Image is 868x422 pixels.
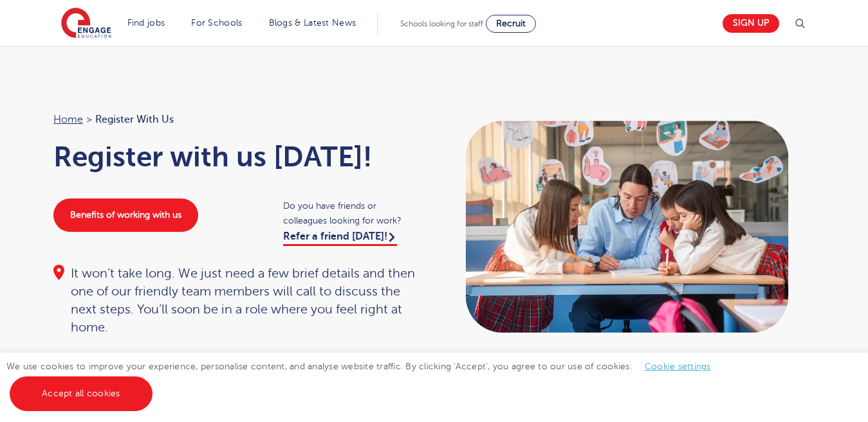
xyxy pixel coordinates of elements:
h1: Register with us [DATE]! [53,141,421,173]
span: We use cookies to improve your experience, personalise content, and analyse website traffic. By c... [6,362,724,398]
span: > [86,114,92,125]
a: Sign up [723,14,779,33]
a: Find jobs [127,18,165,28]
span: Recruit [496,19,526,28]
a: Refer a friend [DATE]! [283,231,397,246]
span: Register with us [95,111,174,128]
a: Blogs & Latest News [269,18,356,28]
a: For Schools [191,18,242,28]
nav: breadcrumb [53,111,421,128]
a: Cookie settings [645,362,711,371]
a: Benefits of working with us [53,198,198,232]
div: It won’t take long. We just need a few brief details and then one of our friendly team members wi... [53,265,421,337]
a: Home [53,114,83,125]
a: Accept all cookies [10,376,152,411]
span: Do you have friends or colleagues looking for work? [283,198,421,228]
img: Engage Education [61,8,111,40]
span: Schools looking for staff [400,19,483,28]
a: Recruit [486,15,536,33]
